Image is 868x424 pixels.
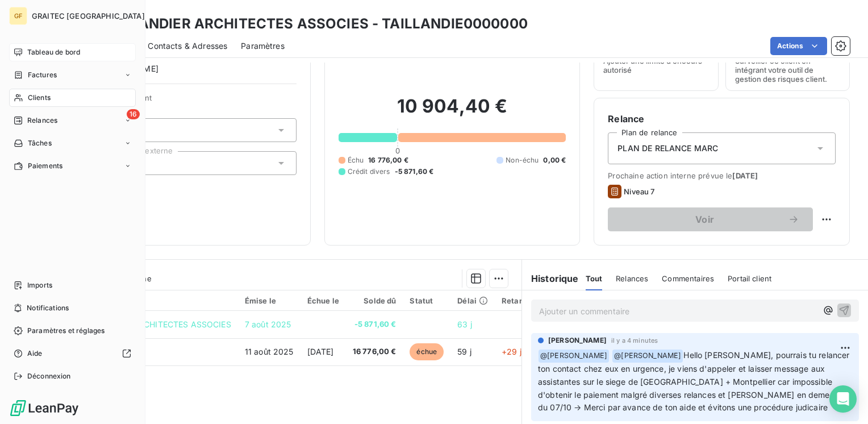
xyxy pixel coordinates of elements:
[502,347,521,356] span: +29 j
[28,161,62,171] span: Paiements
[586,274,603,283] span: Tout
[9,344,136,363] a: Aide
[353,319,397,330] span: -5 871,60 €
[307,296,339,305] div: Échue le
[78,296,231,306] div: Référence
[539,350,609,363] span: @ [PERSON_NAME]
[9,399,80,417] img: Logo LeanPay
[27,303,69,313] span: Notifications
[245,347,294,356] span: 11 août 2025
[348,167,390,177] span: Crédit divers
[245,296,294,305] div: Émise le
[353,296,397,305] div: Solde dû
[28,70,57,80] span: Factures
[624,187,654,196] span: Niveau 7
[395,146,400,155] span: 0
[27,280,52,290] span: Imports
[241,40,285,52] span: Paramètres
[522,272,579,285] h6: Historique
[538,350,852,413] span: Hello [PERSON_NAME], pourrais tu relancer ton contact chez eux en urgence, je viens d'appeler et ...
[339,95,566,129] h2: 10 904,40 €
[245,319,291,329] span: 7 août 2025
[9,7,27,25] div: GF
[353,346,397,358] span: 16 776,00 €
[78,319,231,329] span: TAILLANDIER ARCHITECTES ASSOCIES
[611,337,658,344] span: il y a 4 minutes
[348,155,364,165] span: Échu
[612,350,683,363] span: @ [PERSON_NAME]
[368,155,408,165] span: 16 776,00 €
[27,348,43,359] span: Aide
[548,335,607,346] span: [PERSON_NAME]
[457,296,488,305] div: Délai
[457,319,472,329] span: 63 j
[28,93,51,103] span: Clients
[100,14,528,34] h3: TAILLANDIER ARCHITECTES ASSOCIES - TAILLANDIE0000000
[735,56,840,84] span: Surveiller ce client en intégrant votre outil de gestion des risques client.
[616,274,648,283] span: Relances
[395,167,434,177] span: -5 871,60 €
[728,274,771,283] span: Portail client
[27,47,80,57] span: Tableau de bord
[829,385,857,413] div: Open Intercom Messenger
[770,37,827,55] button: Actions
[28,138,52,148] span: Tâches
[608,207,813,231] button: Voir
[621,215,788,224] span: Voir
[502,296,538,305] div: Retard
[27,115,57,126] span: Relances
[543,155,566,165] span: 0,00 €
[32,11,145,20] span: GRAITEC [GEOGRAPHIC_DATA]
[617,143,718,154] span: PLAN DE RELANCE MARC
[662,274,714,283] span: Commentaires
[91,93,297,109] span: Propriétés Client
[608,171,836,180] span: Prochaine action interne prévue le
[410,343,444,360] span: échue
[307,347,334,356] span: [DATE]
[603,56,708,74] span: Ajouter une limite d’encours autorisé
[457,347,471,356] span: 59 j
[148,40,227,52] span: Contacts & Adresses
[27,326,105,336] span: Paramètres et réglages
[27,371,71,381] span: Déconnexion
[506,155,539,165] span: Non-échu
[732,171,758,180] span: [DATE]
[127,109,140,119] span: 16
[608,112,836,126] h6: Relance
[410,296,444,305] div: Statut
